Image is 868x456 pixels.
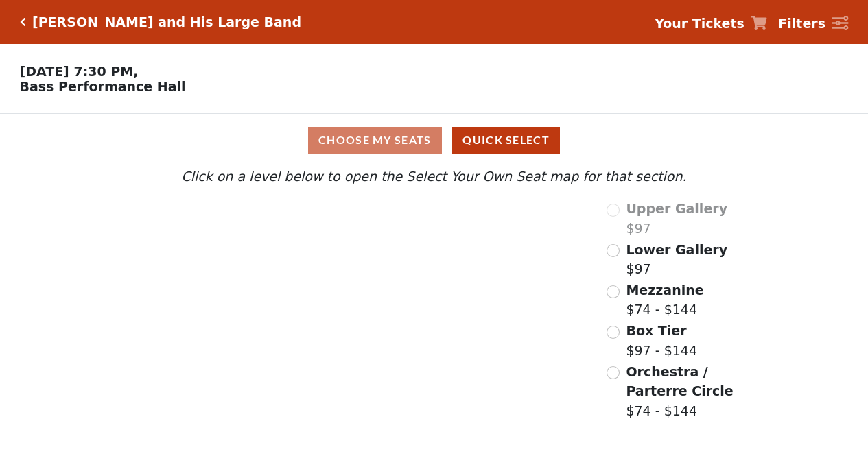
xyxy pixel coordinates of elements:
a: Filters [778,14,848,34]
span: Lower Gallery [626,242,727,257]
label: $74 - $144 [626,280,703,320]
a: Your Tickets [655,14,767,34]
button: Quick Select [452,127,560,154]
path: Upper Gallery - Seats Available: 0 [201,208,395,254]
label: $97 - $144 [626,321,697,360]
strong: Filters [778,16,825,31]
span: Upper Gallery [626,201,727,216]
strong: Your Tickets [655,16,744,31]
label: $97 [626,240,727,279]
span: Mezzanine [626,283,703,298]
span: Box Tier [626,323,686,338]
path: Lower Gallery - Seats Available: 197 [216,245,421,310]
p: Click on a level below to open the Select Your Own Seat map for that section. [118,167,749,187]
label: $74 - $144 [626,362,749,421]
h5: [PERSON_NAME] and His Large Band [32,14,301,30]
span: Orchestra / Parterre Circle [626,364,733,399]
a: Click here to go back to filters [20,17,26,27]
label: $97 [626,199,727,238]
